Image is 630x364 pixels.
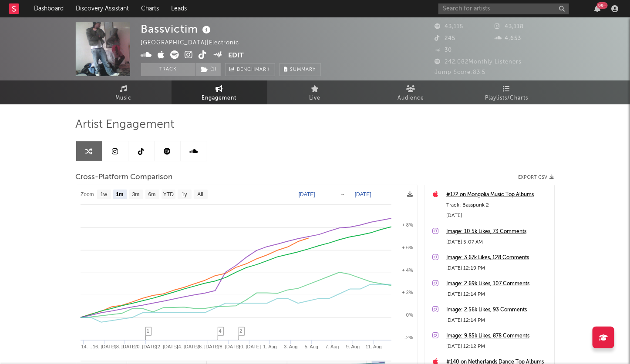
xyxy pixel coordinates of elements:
text: [DATE] [355,191,371,197]
div: [DATE] 12:14 PM [446,315,550,326]
span: Artist Engagement [76,120,175,130]
text: [DATE] [299,191,315,197]
text: 16. [DATE] [93,344,116,349]
text: 3. Aug [284,344,297,349]
span: Playlists/Charts [485,93,528,104]
a: Live [267,80,363,104]
span: 245 [435,36,456,41]
div: Track: Basspunk 2 [446,200,550,210]
div: [DATE] 5:07 AM [446,237,550,247]
span: Cross-Platform Comparison [76,172,173,183]
text: 20. [DATE] [134,344,157,349]
text: → [340,191,345,197]
button: (1) [196,63,221,76]
text: 1w [100,192,107,198]
text: + 2% [402,290,413,295]
span: 4 [219,328,222,334]
span: Music [115,93,131,104]
a: Music [76,80,172,104]
text: + 4% [402,267,413,273]
text: 22. [DATE] [155,344,178,349]
span: ( 1 ) [195,63,221,76]
a: Image: 10.5k Likes, 73 Comments [446,227,550,237]
a: Engagement [172,80,267,104]
text: 1y [182,192,187,198]
text: Zoom [81,192,94,198]
text: 5. Aug [304,344,318,349]
span: 43,118 [495,24,524,30]
div: [GEOGRAPHIC_DATA] | Electronic [141,38,249,48]
text: 6m [148,192,155,198]
span: 242,082 Monthly Listeners [435,59,522,65]
button: 99+ [594,5,600,12]
text: 28. [DATE] [217,344,240,349]
div: [DATE] [446,210,550,221]
span: 1 [147,328,149,334]
div: [DATE] 12:12 PM [446,341,550,352]
a: Image: 2.56k Likes, 93 Comments [446,305,550,315]
a: Audience [363,80,459,104]
span: 43,115 [435,24,464,30]
text: All [197,192,203,198]
button: Export CSV [519,175,555,180]
div: Bassvictim [141,22,213,36]
text: 24. [DATE] [175,344,199,349]
span: Jump Score: 83.5 [435,70,486,75]
span: 2 [240,328,243,334]
text: 30. [DATE] [238,344,261,349]
button: Edit [228,50,244,61]
span: Audience [398,93,424,104]
a: Benchmark [225,63,275,76]
a: Image: 9.85k Likes, 878 Comments [446,331,550,341]
text: + 6% [402,245,413,250]
text: 18. [DATE] [113,344,136,349]
text: 3m [132,192,139,198]
span: Engagement [202,93,237,104]
text: 1. Aug [263,344,276,349]
a: #172 on Mongolia Music Top Albums [446,190,550,200]
text: 26. [DATE] [196,344,219,349]
span: Summary [290,67,316,72]
text: 11. Aug [365,344,381,349]
text: -2% [404,335,413,340]
span: Benchmark [237,65,270,75]
text: 1m [116,192,123,198]
text: 7. Aug [325,344,339,349]
div: 99 + [597,2,608,9]
input: Search for artists [438,3,569,14]
button: Summary [280,63,321,76]
span: 4,653 [495,36,521,41]
text: YTD [163,192,173,198]
span: 30 [435,47,452,53]
div: [DATE] 12:19 PM [446,263,550,274]
text: + 8% [402,222,413,227]
span: Live [310,93,321,104]
text: 9. Aug [346,344,360,349]
div: [DATE] 12:14 PM [446,289,550,300]
a: Playlists/Charts [459,80,555,104]
text: 14. … [81,344,94,349]
a: Image: 2.69k Likes, 107 Comments [446,279,550,289]
button: Track [141,63,195,76]
a: Image: 3.67k Likes, 128 Comments [446,253,550,263]
text: 0% [406,312,413,317]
